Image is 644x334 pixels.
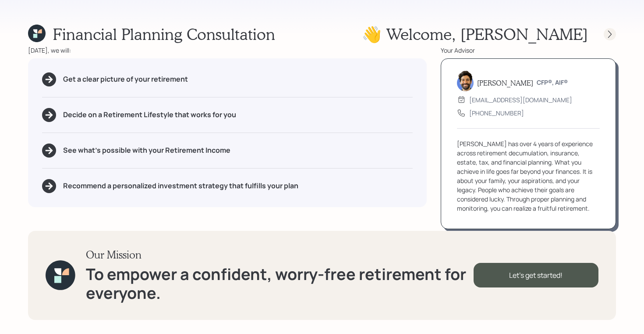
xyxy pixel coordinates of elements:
[457,70,474,91] img: eric-schwartz-headshot.png
[63,182,298,190] h5: Recommend a personalized investment strategy that fulfills your plan
[457,139,600,213] div: [PERSON_NAME] has over 4 years of experience across retirement decumulation, insurance, estate, t...
[362,25,588,43] h1: 👋 Welcome , [PERSON_NAME]
[469,108,524,118] div: [PHONE_NUMBER]
[86,248,474,261] h3: Our Mission
[537,79,568,86] h6: CFP®, AIF®
[86,265,474,302] h1: To empower a confident, worry-free retirement for everyone.
[477,79,533,87] h5: [PERSON_NAME]
[474,263,598,287] div: Let's get started!
[53,25,275,43] h1: Financial Planning Consultation
[63,75,188,83] h5: Get a clear picture of your retirement
[441,46,616,55] div: Your Advisor
[469,95,572,104] div: [EMAIL_ADDRESS][DOMAIN_NAME]
[63,146,230,154] h5: See what's possible with your Retirement Income
[63,111,236,119] h5: Decide on a Retirement Lifestyle that works for you
[28,46,427,55] div: [DATE], we will:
